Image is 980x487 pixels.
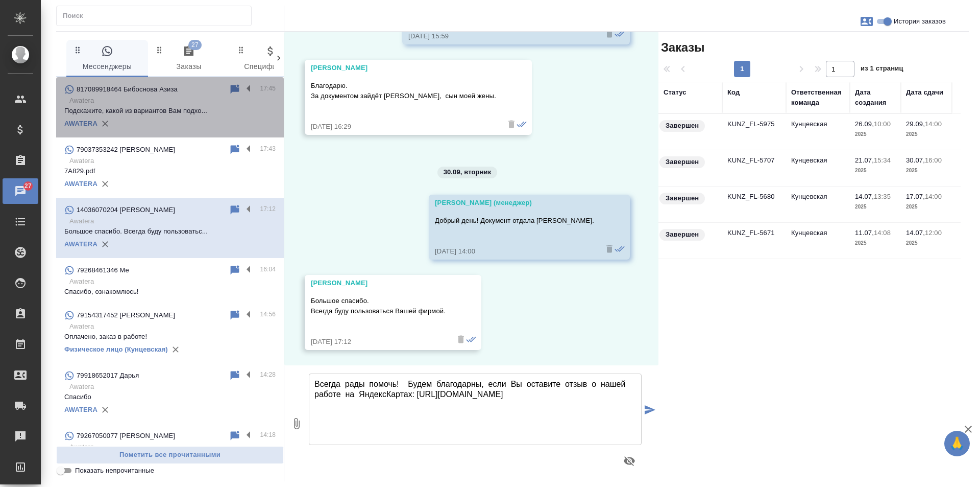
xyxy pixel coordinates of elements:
[69,156,276,166] p: Awatera
[97,237,113,252] button: Удалить привязку
[260,264,276,274] p: 16:04
[229,369,241,382] div: Пометить непрочитанным
[855,238,896,248] p: 2025
[56,77,284,137] div: 817089918464 Бибоснова Азиза17:45AwateraПодскажите, какой из вариантов Вам подхо...AWATERA
[855,229,874,237] p: 11.07,
[69,216,276,226] p: Awatera
[408,31,594,41] div: [DATE] 15:59
[786,187,850,222] td: Кунцевская
[861,62,903,77] span: из 1 страниц
[56,363,284,424] div: 79918652017 Дарья14:28AwateraСпасибоAWATERA
[874,120,891,128] p: 10:00
[77,84,178,95] p: 817089918464 Бибоснова Азиза
[786,114,850,150] td: Кунцевская
[925,193,942,200] p: 14:00
[925,120,942,128] p: 14:00
[97,116,113,131] button: Удалить привязку
[855,193,874,200] p: 14.07,
[666,229,699,240] p: Завершен
[56,198,284,258] div: 14036070204 [PERSON_NAME]17:12AwateraБольшое спасибо. Всегда буду пользоватьс...AWATERA
[62,449,278,461] span: Пометить все прочитанными
[64,392,276,402] p: Спасибо
[791,87,845,108] div: Ответственная команда
[435,198,594,208] div: [PERSON_NAME] (менеджер)
[64,332,276,342] p: Оплачено, заказ в работе!
[229,83,241,96] div: Пометить непрочитанным
[906,238,947,248] p: 2025
[874,229,891,237] p: 14:08
[666,157,699,167] p: Завершен
[64,166,276,176] p: 7A829.pdf
[906,202,947,212] p: 2025
[69,442,276,452] p: Awatera
[64,345,168,353] a: Физическое лицо (Кунцевская)
[658,155,717,169] div: Выставляет КМ при направлении счета или после выполнения всех работ/сдачи заказа клиенту. Окончат...
[260,204,276,214] p: 17:12
[444,167,492,177] p: 30.09, вторник
[658,228,717,242] div: Выставляет КМ при направлении счета или после выполнения всех работ/сдачи заказа клиенту. Окончат...
[944,431,970,456] button: 🙏
[727,87,740,98] div: Код
[666,193,699,203] p: Завершен
[77,265,129,275] p: 79268461346 Me
[155,45,164,55] svg: Зажми и перетащи, чтобы поменять порядок вкладок
[97,176,113,192] button: Удалить привязку
[97,402,113,418] button: Удалить привязку
[77,145,175,155] p: 79037353242 [PERSON_NAME]
[73,45,83,55] svg: Зажми и перетащи, чтобы поменять порядок вкладок
[664,87,687,98] div: Статус
[435,246,594,257] div: [DATE] 14:00
[948,433,966,454] span: 🙏
[69,321,276,332] p: Awatera
[69,276,276,287] p: Awatera
[168,342,183,357] button: Удалить привязку
[874,193,891,200] p: 13:35
[855,87,896,108] div: Дата создания
[658,119,717,133] div: Выставляет КМ при направлении счета или после выполнения всех работ/сдачи заказа клиенту. Окончат...
[64,226,276,237] p: Большое спасибо. Всегда буду пользоватьс...
[229,430,241,442] div: Пометить непрочитанным
[69,382,276,392] p: Awatera
[229,144,241,156] div: Пометить непрочитанным
[64,106,276,116] p: Подскажите, какой из вариантов Вам подхо...
[906,129,947,140] p: 2025
[855,202,896,212] p: 2025
[855,156,874,164] p: 21.07,
[64,240,97,248] a: AWATERA
[658,39,704,56] span: Заказы
[311,122,496,132] div: [DATE] 16:29
[77,431,175,441] p: 79267050077 [PERSON_NAME]
[56,446,284,464] button: Пометить все прочитанными
[64,120,97,127] a: AWATERA
[77,205,175,215] p: 14036070204 [PERSON_NAME]
[64,406,97,413] a: AWATERA
[666,121,699,131] p: Завершен
[722,223,786,259] td: KUNZ_FL-5671
[64,287,276,297] p: Спасибо, ознакомлюсь!
[311,81,496,101] p: Благодарю. За документом зайдёт [PERSON_NAME], сын моей жены.
[722,187,786,222] td: KUNZ_FL-5680
[906,229,925,237] p: 14.07,
[260,309,276,319] p: 14:56
[56,137,284,198] div: 79037353242 [PERSON_NAME]17:43Awatera7A829.pdfAWATERA
[260,369,276,380] p: 14:28
[722,114,786,150] td: KUNZ_FL-5975
[906,156,925,164] p: 30.07,
[229,204,241,216] div: Пометить непрочитанным
[56,303,284,363] div: 79154317452 [PERSON_NAME]14:56AwateraОплачено, заказ в работе!Физическое лицо (Кунцевская)
[72,45,142,73] span: Мессенджеры
[154,45,224,73] span: Заказы
[260,144,276,154] p: 17:43
[18,181,38,191] span: 27
[906,87,943,98] div: Дата сдачи
[311,278,446,288] div: [PERSON_NAME]
[260,430,276,440] p: 14:18
[435,216,594,226] p: Добрый день! Документ отдала [PERSON_NAME].
[925,156,942,164] p: 16:00
[56,424,284,484] div: 79267050077 [PERSON_NAME]14:18AwateraОплату подтверждаю, заказ в работе!AWATERA
[229,309,241,321] div: Пометить непрочитанным
[722,150,786,186] td: KUNZ_FL-5707
[894,16,946,27] span: История заказов
[786,223,850,259] td: Кунцевская
[77,370,139,381] p: 79918652017 Дарья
